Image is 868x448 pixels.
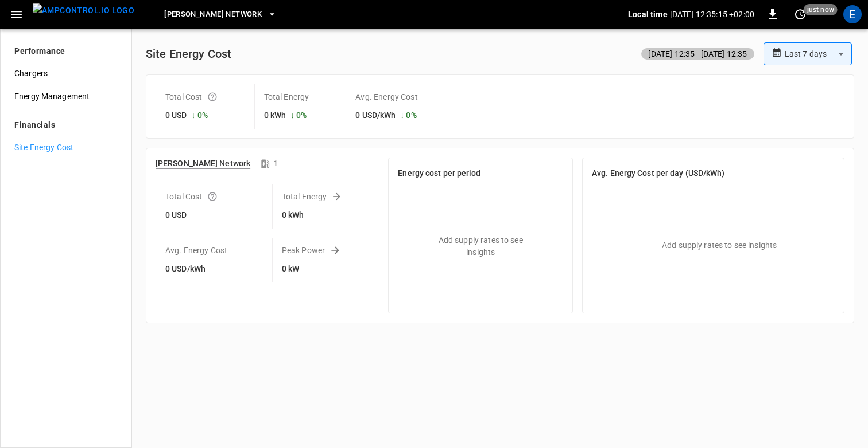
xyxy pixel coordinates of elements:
p: Performance [14,45,65,57]
h6: Energy cost per period [398,167,563,180]
span: just now [804,4,838,15]
p: Total Cost [165,91,203,103]
h6: Avg. Energy Cost per day (USD/kWh) [592,167,835,180]
h6: ↓ 0 % [290,109,307,122]
p: Avg. Energy Cost [165,245,226,256]
h6: [PERSON_NAME] Network [156,158,250,170]
h6: ↓ 0 % [400,109,416,122]
button: [PERSON_NAME] Network [160,3,281,26]
span: [PERSON_NAME] Network [164,8,262,21]
h6: 0 USD [165,109,187,122]
div: Energy Management [5,85,127,108]
div: Last 7 days [785,43,852,65]
p: Total Energy [282,191,343,202]
h6: Site Energy Cost [146,45,231,63]
p: Add supply rates to see insights [662,239,777,251]
p: Avg. Energy Cost [355,91,417,103]
h6: 0 kWh [264,109,286,122]
p: Total Energy [264,91,309,103]
span: Chargers [14,68,118,80]
p: Local time [628,9,668,20]
h6: ↓ 0 % [192,109,208,122]
div: profile-icon [843,5,862,23]
span: Energy Management [14,91,118,103]
span: Site Energy Cost [14,142,118,154]
h6: 0 kWh [282,209,304,222]
p: Financials [14,119,55,131]
div: Chargers [5,62,127,85]
p: Add supply rates to see insights [423,234,538,258]
h6: 0 kW [282,263,299,276]
button: set refresh interval [791,5,809,23]
img: ampcontrol.io logo [33,3,134,18]
h6: 0 USD [165,209,226,222]
h6: 0 USD/kWh [355,109,396,122]
div: Site Energy Cost [5,136,127,159]
h6: 0 USD/kWh [165,263,226,276]
div: [DATE] 12:35 - [DATE] 12:35 [641,48,754,60]
p: [DATE] 12:35:15 +02:00 [670,9,754,20]
h6: 1 [273,158,278,170]
p: Peak Power [282,245,342,256]
p: Total Cost [165,191,203,202]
